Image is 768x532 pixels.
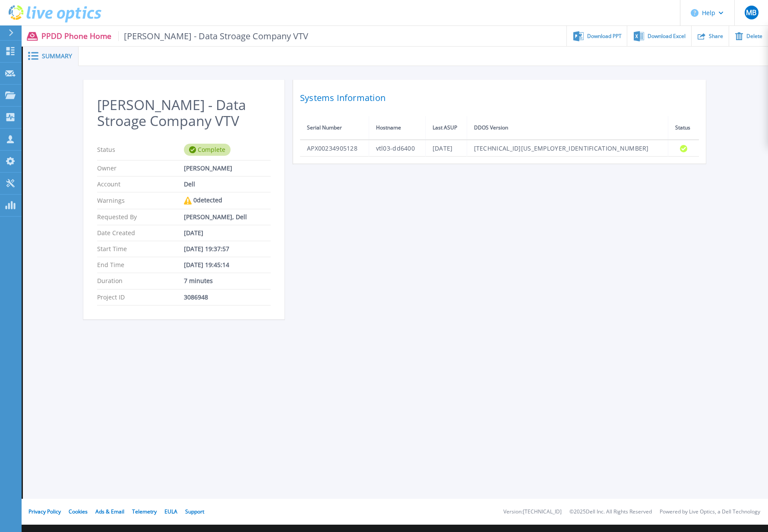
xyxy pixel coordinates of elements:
p: Date Created [97,230,184,236]
td: APX00234905128 [300,140,369,157]
div: [PERSON_NAME] [184,165,271,172]
li: Powered by Live Optics, a Dell Technology [660,509,760,515]
div: 3086948 [184,294,271,301]
div: [DATE] [184,230,271,236]
a: Telemetry [132,508,157,515]
span: Delete [746,34,762,39]
a: Cookies [69,508,88,515]
p: Account [97,181,184,188]
th: Status [668,116,699,140]
li: © 2025 Dell Inc. All Rights Reserved [569,509,652,515]
td: vtl03-dd6400 [369,140,425,157]
span: [PERSON_NAME] - Data Stroage Company VTV [118,31,309,41]
p: End Time [97,261,184,268]
span: Summary [42,53,72,59]
span: Share [709,34,723,39]
li: Version: [TECHNICAL_ID] [503,509,562,515]
span: MB [746,9,756,16]
a: Support [185,508,204,515]
p: Project ID [97,294,184,301]
p: Duration [97,277,184,284]
th: Last ASUP [425,116,467,140]
th: Hostname [369,116,425,140]
h2: [PERSON_NAME] - Data Stroage Company VTV [97,97,271,129]
div: [PERSON_NAME], Dell [184,214,271,220]
td: [TECHNICAL_ID][US_EMPLOYER_IDENTIFICATION_NUMBER] [467,140,668,157]
td: [DATE] [425,140,467,157]
span: Download PPT [587,34,622,39]
th: Serial Number [300,116,369,140]
div: Complete [184,144,231,156]
p: Owner [97,165,184,172]
a: Ads & Email [95,508,124,515]
a: EULA [164,508,177,515]
p: Start Time [97,246,184,252]
div: [DATE] 19:37:57 [184,246,271,252]
span: Download Excel [648,34,686,39]
a: Privacy Policy [28,508,61,515]
p: PPDD Phone Home [41,31,309,41]
h2: Systems Information [300,90,699,106]
p: Requested By [97,214,184,220]
p: Warnings [97,197,184,205]
div: 0 detected [184,197,271,205]
th: DDOS Version [467,116,668,140]
p: Status [97,144,184,156]
div: [DATE] 19:45:14 [184,261,271,268]
div: Dell [184,181,271,188]
div: 7 minutes [184,277,271,284]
